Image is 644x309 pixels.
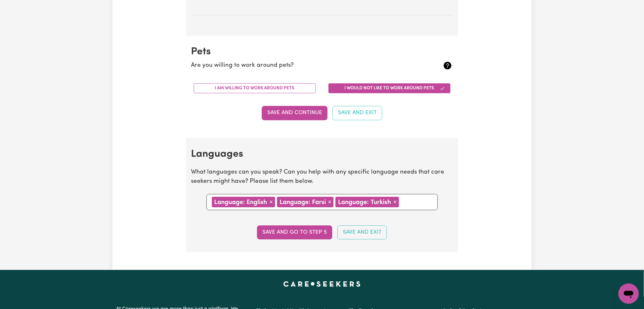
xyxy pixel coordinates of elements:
div: Language: Turkish [336,197,399,207]
span: × [269,198,273,205]
iframe: Button to launch messaging window [619,284,639,304]
a: Careseekers home page [283,281,361,286]
p: What languages can you speak? Can you help with any specific language needs that care seekers mig... [191,168,453,186]
h2: Pets [191,46,453,58]
button: Save and Exit [337,225,387,239]
button: Remove [391,197,399,207]
span: × [328,198,332,205]
button: Save and Continue [262,106,328,120]
button: Remove [326,197,334,207]
button: Remove [268,197,275,207]
p: Are you willing to work around pets? [191,61,410,70]
div: Language: English [212,197,275,207]
button: Save and Exit [333,106,382,120]
button: I am willing to work around pets [194,83,316,93]
div: Language: Farsi [277,197,334,207]
h2: Languages [191,148,453,160]
button: Save and go to step 5 [257,225,332,239]
button: I would not like to work around pets [329,83,451,93]
span: × [393,198,397,205]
